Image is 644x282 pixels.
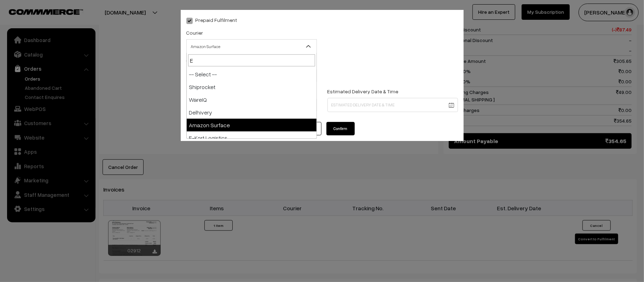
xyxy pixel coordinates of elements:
label: Courier [186,29,203,36]
li: Shiprocket [187,81,317,93]
label: Estimated Delivery Date & Time [327,88,399,95]
input: Estimated Delivery Date & Time [327,98,458,112]
span: Amazon Surface [186,39,317,53]
li: WareIQ [187,93,317,106]
li: Delhivery [187,106,317,119]
span: Amazon Surface [187,40,317,53]
label: Prepaid Fulfilment [186,16,237,24]
li: Amazon Surface [187,119,317,131]
li: E-Kart Logistics [187,131,317,144]
button: Confirm [326,122,355,135]
li: -- Select -- [187,68,317,81]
